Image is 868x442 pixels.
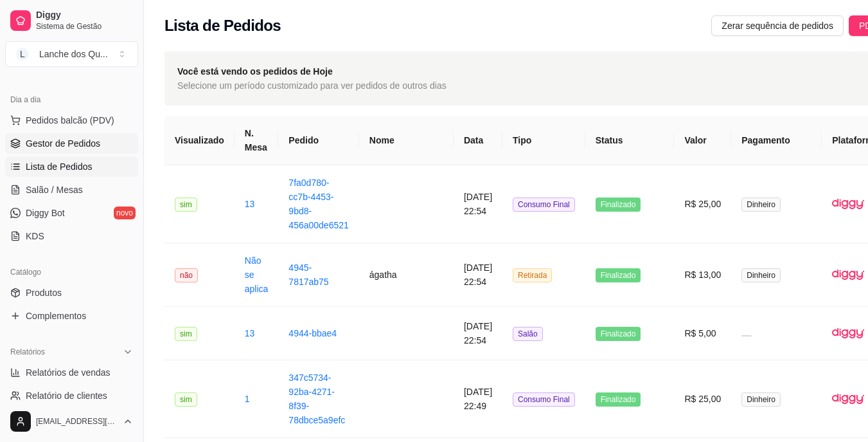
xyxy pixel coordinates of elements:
th: Visualizado [164,116,235,165]
a: 13 [245,328,255,338]
a: 1 [245,394,250,404]
td: R$ 25,00 [674,165,731,243]
button: Pedidos balcão (PDV) [5,110,138,131]
button: Select a team [5,41,138,67]
td: [DATE] 22:54 [454,307,502,360]
span: sim [175,327,197,341]
div: Catálogo [5,262,138,282]
a: Não se aplica [245,255,269,294]
span: L [16,48,29,60]
span: Zerar sequência de pedidos [722,19,833,33]
a: Diggy Botnovo [5,203,138,223]
a: Relatório de clientes [5,385,138,406]
strong: Você está vendo os pedidos de Hoje [177,66,333,77]
span: Relatório de clientes [26,389,107,402]
span: Finalizado [596,198,641,212]
th: Status [585,116,675,165]
td: R$ 25,00 [674,360,731,438]
th: Data [454,116,502,165]
span: Gestor de Pedidos [26,137,100,150]
span: Salão [513,327,543,341]
a: 347c5734-92ba-4271-8f39-78dbce5a9efc [288,373,345,425]
span: Selecione um período customizado para ver pedidos de outros dias [177,78,447,93]
span: Lista de Pedidos [26,160,93,173]
span: Diggy [36,10,133,21]
a: 7fa0d780-cc7b-4453-9bd8-456a00de6521 [288,178,348,230]
span: Diggy Bot [26,207,65,219]
a: 13 [245,199,255,209]
td: [DATE] 22:49 [454,360,502,438]
span: não [175,268,198,282]
button: Zerar sequência de pedidos [711,15,844,36]
td: R$ 13,00 [674,243,731,307]
th: Valor [674,116,731,165]
th: N. Mesa [235,116,279,165]
span: Dinheiro [741,392,781,407]
span: sim [175,392,197,407]
h2: Lista de Pedidos [164,15,281,36]
a: Salão / Mesas [5,180,138,200]
a: 4944-bbae4 [288,328,337,338]
span: sim [175,198,197,212]
span: Consumo Final [513,198,575,212]
span: Relatórios [10,347,45,357]
span: Retirada [513,268,552,282]
img: diggy [832,188,864,220]
span: Pedidos balcão (PDV) [26,114,114,127]
td: ágatha [359,243,454,307]
span: Finalizado [596,392,641,407]
div: Lanche dos Qu ... [39,48,108,60]
span: [EMAIL_ADDRESS][DOMAIN_NAME] [36,416,118,427]
a: KDS [5,226,138,246]
span: Sistema de Gestão [36,21,133,32]
th: Pagamento [731,116,822,165]
a: Complementos [5,306,138,326]
a: Lista de Pedidos [5,156,138,177]
span: Dinheiro [741,268,781,282]
span: Produtos [26,286,62,299]
button: [EMAIL_ADDRESS][DOMAIN_NAME] [5,406,138,437]
a: Relatórios de vendas [5,362,138,383]
span: Finalizado [596,327,641,341]
span: Salão / Mesas [26,183,83,196]
td: R$ 5,00 [674,307,731,360]
a: DiggySistema de Gestão [5,5,138,36]
span: Consumo Final [513,392,575,407]
td: [DATE] 22:54 [454,243,502,307]
span: Dinheiro [741,198,781,212]
th: Tipo [502,116,585,165]
a: 4945-7817ab75 [288,262,328,287]
img: diggy [832,383,864,415]
img: diggy [832,317,864,349]
span: Finalizado [596,268,641,282]
span: KDS [26,230,44,243]
a: Gestor de Pedidos [5,133,138,154]
div: Dia a dia [5,89,138,110]
img: diggy [832,259,864,291]
th: Nome [359,116,454,165]
a: Produtos [5,282,138,303]
th: Pedido [278,116,359,165]
td: [DATE] 22:54 [454,165,502,243]
span: Relatórios de vendas [26,366,111,379]
span: Complementos [26,309,86,322]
